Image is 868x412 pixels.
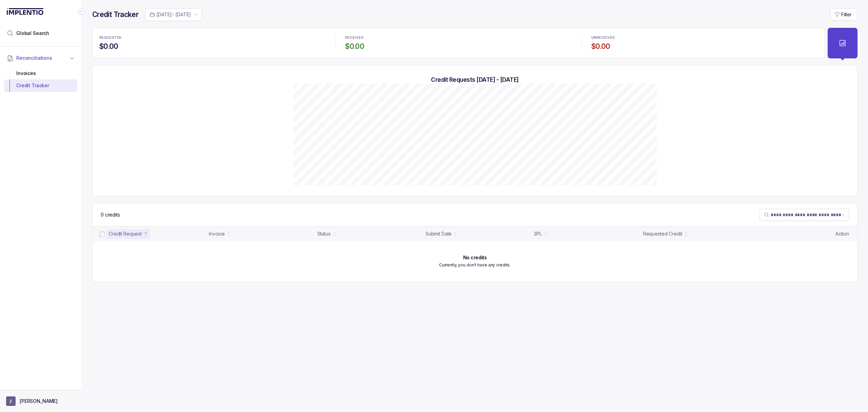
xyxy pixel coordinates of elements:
[209,230,225,237] div: Invoice
[77,7,85,16] div: Collapse Icon
[99,231,105,237] input: checkbox-checkbox-all
[101,211,120,218] div: Remaining page entries
[156,11,191,18] p: [DATE] - [DATE]
[101,211,120,218] p: 0 credits
[99,36,122,40] p: REQUESTED
[92,28,825,58] ul: Statistic Highlights
[534,230,542,237] div: 3PL
[93,203,857,226] nav: Table Control
[830,8,857,21] button: Filter
[841,11,852,18] p: Filter
[4,66,77,93] div: Reconciliations
[835,230,849,237] p: Action
[317,230,331,237] div: Status
[145,8,202,21] button: Date Range Picker
[643,230,682,237] div: Requested Credit
[759,209,849,221] search: Table Search Bar
[16,55,52,61] span: Reconciliations
[150,11,191,18] search: Date Range Picker
[463,255,487,260] h6: No credits
[6,396,75,406] button: User initials[PERSON_NAME]
[16,30,49,37] span: Global Search
[341,31,576,55] li: Statistic RECEIVED
[345,36,363,40] p: RECEIVED
[95,31,330,55] li: Statistic REQUESTED
[99,42,326,51] h4: $0.00
[587,31,822,55] li: Statistic UNRECEIVED
[92,10,138,19] h4: Credit Tracker
[439,262,511,268] p: Currently, you don't have any credits.
[591,36,615,40] p: UNRECEIVED
[6,396,16,406] span: User initials
[20,398,58,405] p: [PERSON_NAME]
[103,76,846,83] h5: Credit Requests [DATE] - [DATE]
[9,67,72,79] div: Invoices
[591,42,818,51] h4: $0.00
[345,42,572,51] h4: $0.00
[426,230,452,237] div: Submit Date
[109,230,142,237] div: Credit Request
[4,51,77,65] button: Reconciliations
[9,79,72,92] div: Credit Tracker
